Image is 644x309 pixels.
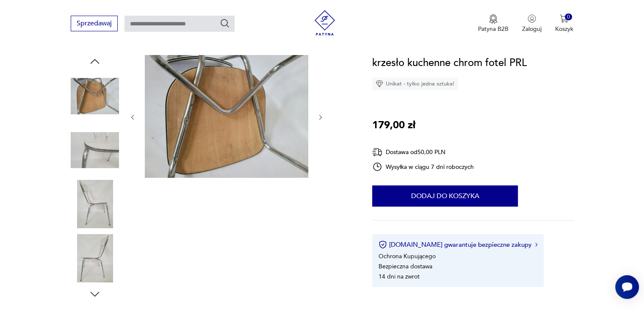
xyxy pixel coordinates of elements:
[372,77,458,90] div: Unikat - tylko jedna sztuka!
[478,25,509,33] p: Patyna B2B
[535,243,538,247] img: Ikona strzałki w prawo
[372,55,527,71] h1: krzesło kuchenne chrom fotel PRL
[379,262,432,270] li: Bezpieczna dostawa
[71,180,119,228] img: Zdjęcie produktu krzesło kuchenne chrom fotel PRL
[71,126,119,174] img: Zdjęcie produktu krzesło kuchenne chrom fotel PRL
[555,14,573,33] button: 0Koszyk
[71,16,118,31] button: Sprzedawaj
[372,162,474,172] div: Wysyłka w ciągu 7 dni roboczych
[478,14,509,33] button: Patyna B2B
[565,14,572,21] div: 0
[379,273,420,281] li: 14 dni na zwrot
[372,147,474,157] div: Dostawa od 50,00 PLN
[71,234,119,282] img: Zdjęcie produktu krzesło kuchenne chrom fotel PRL
[489,14,498,24] img: Ikona medalu
[522,25,542,33] p: Zaloguj
[478,14,509,33] a: Ikona medaluPatyna B2B
[372,147,382,157] img: Ikona dostawy
[376,80,383,88] img: Ikona diamentu
[528,14,536,23] img: Ikonka użytkownika
[372,185,518,207] button: Dodaj do koszyka
[145,55,308,178] img: Zdjęcie produktu krzesło kuchenne chrom fotel PRL
[615,275,639,299] iframe: Smartsupp widget button
[560,14,568,23] img: Ikona koszyka
[71,21,118,27] a: Sprzedawaj
[220,18,230,28] button: Szukaj
[372,117,415,133] p: 179,00 zł
[379,240,387,249] img: Ikona certyfikatu
[379,252,436,260] li: Ochrona Kupującego
[71,72,119,120] img: Zdjęcie produktu krzesło kuchenne chrom fotel PRL
[522,14,542,33] button: Zaloguj
[312,10,337,36] img: Patyna - sklep z meblami i dekoracjami vintage
[379,240,537,249] button: [DOMAIN_NAME] gwarantuje bezpieczne zakupy
[555,25,573,33] p: Koszyk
